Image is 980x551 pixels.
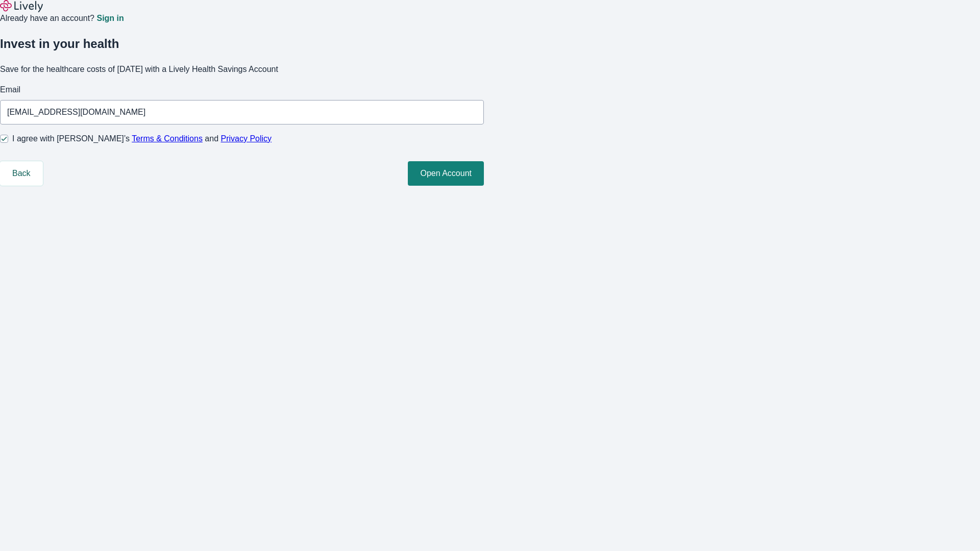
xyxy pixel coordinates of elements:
a: Terms & Conditions [132,134,203,143]
span: I agree with [PERSON_NAME]’s and [12,133,272,145]
button: Open Account [408,161,484,186]
a: Sign in [96,14,124,22]
a: Privacy Policy [221,134,272,143]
